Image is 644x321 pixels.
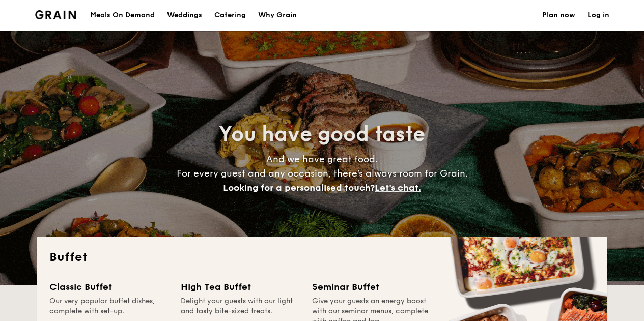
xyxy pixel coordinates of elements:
[49,249,595,266] h2: Buffet
[49,280,169,294] div: Classic Buffet
[181,280,300,294] div: High Tea Buffet
[177,154,468,193] span: And we have great food. For every guest and any occasion, there’s always room for Grain.
[35,10,76,19] a: Logotype
[312,280,431,294] div: Seminar Buffet
[375,182,421,193] span: Let's chat.
[219,122,425,147] span: You have good taste
[223,182,375,193] span: Looking for a personalised touch?
[35,10,76,19] img: Grain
